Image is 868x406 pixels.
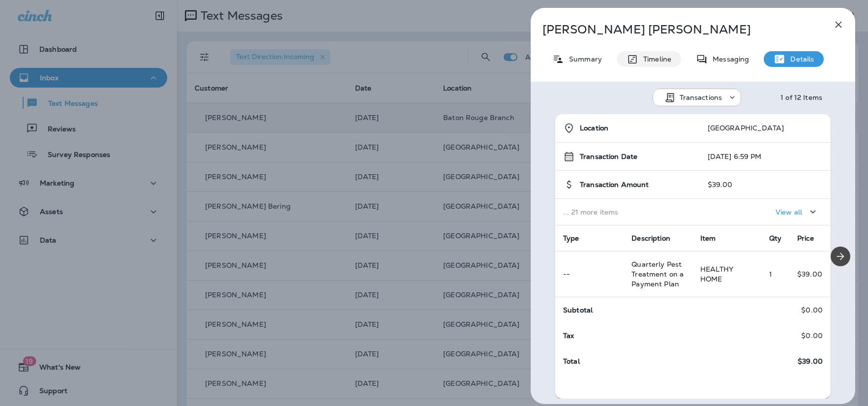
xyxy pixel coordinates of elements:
[801,306,823,314] p: $0.00
[580,181,649,189] span: Transaction Amount
[772,203,823,221] button: View all
[638,55,671,63] p: Timeline
[563,270,616,278] p: --
[708,55,749,63] p: Messaging
[700,234,716,243] span: Item
[776,208,802,216] p: View all
[700,143,831,171] td: [DATE] 6:59 PM
[700,114,831,143] td: [GEOGRAPHIC_DATA]
[798,357,823,366] span: $39.00
[680,94,722,101] p: Transactions
[563,208,692,216] p: ... 21 more items
[831,247,850,266] button: Next
[785,55,814,63] p: Details
[563,357,580,366] span: Total
[700,265,733,283] span: HEALTHY HOME
[542,23,811,36] p: [PERSON_NAME] [PERSON_NAME]
[631,260,684,288] span: Quarterly Pest Treatment on a Payment Plan
[769,270,772,279] span: 1
[769,234,781,243] span: Qty
[780,94,822,101] div: 1 of 12 Items
[700,171,831,199] td: $39.00
[797,270,823,278] p: $39.00
[564,55,602,63] p: Summary
[580,124,608,132] span: Location
[563,331,574,340] span: Tax
[631,234,670,243] span: Description
[563,306,593,314] span: Subtotal
[563,234,579,243] span: Type
[801,332,823,340] p: $0.00
[797,234,814,243] span: Price
[580,153,637,161] span: Transaction Date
